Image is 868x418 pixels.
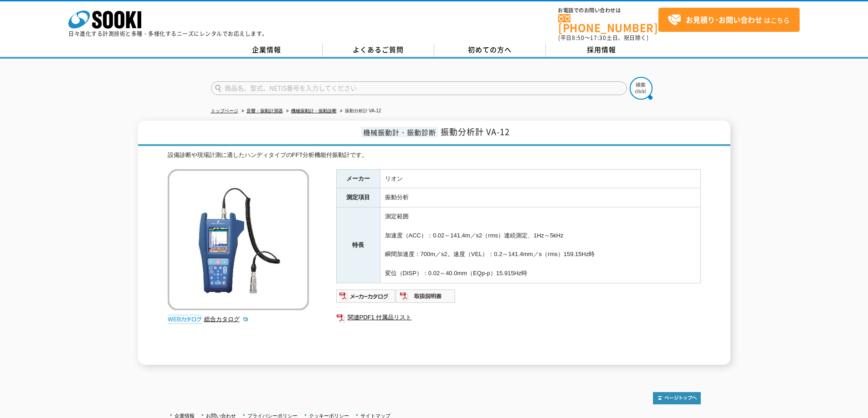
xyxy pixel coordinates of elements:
a: トップページ [211,108,238,113]
a: 機械振動計・振動診断 [291,108,337,113]
a: よくあるご質問 [323,43,434,57]
td: リオン [380,169,700,188]
input: 商品名、型式、NETIS番号を入力してください [211,81,627,95]
span: (平日 ～ 土日、祝日除く) [558,34,648,42]
img: 振動分析計 VA-12 [168,169,309,310]
span: 17:30 [590,34,606,42]
li: 振動分析計 VA-12 [338,106,381,116]
img: 取扱説明書 [396,289,456,303]
p: 日々進化する計測技術と多種・多様化するニーズにレンタルでお応えします。 [68,31,268,36]
a: [PHONE_NUMBER] [558,14,658,33]
a: 取扱説明書 [396,295,456,302]
td: 測定範囲 加速度（ACC）：0.02～141.4m／s2（rms）連続測定、1Hz～5kHz 瞬間加速度：700m／s2。速度（VEL）：0.2～141.4mm／s（rms）159.15Hz時 ... [380,207,700,283]
img: btn_search.png [630,77,652,100]
a: お見積り･お問い合わせはこちら [658,8,800,32]
span: 8:50 [572,34,585,42]
a: 総合カタログ [204,316,249,322]
span: 振動分析計 VA-12 [441,126,510,138]
span: はこちら [668,13,790,27]
span: お電話でのお問い合わせは [558,8,658,13]
a: 音響・振動計測器 [247,108,283,113]
div: 設備診断や現場計測に適したハンディタイプのFFT分析機能付振動計です。 [168,151,701,160]
img: トップページへ [653,392,701,404]
span: 初めての方へ [468,45,512,55]
td: 振動分析 [380,188,700,207]
a: 初めての方へ [434,43,546,57]
strong: お見積り･お問い合わせ [686,14,762,25]
a: 採用情報 [546,43,657,57]
a: 関連PDF1 付属品リスト [336,312,701,323]
img: webカタログ [168,315,202,324]
a: メーカーカタログ [336,295,396,302]
img: メーカーカタログ [336,289,396,303]
th: メーカー [336,169,380,188]
span: 機械振動計・振動診断 [361,127,438,137]
a: 企業情報 [211,43,323,57]
th: 特長 [336,207,380,283]
th: 測定項目 [336,188,380,207]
